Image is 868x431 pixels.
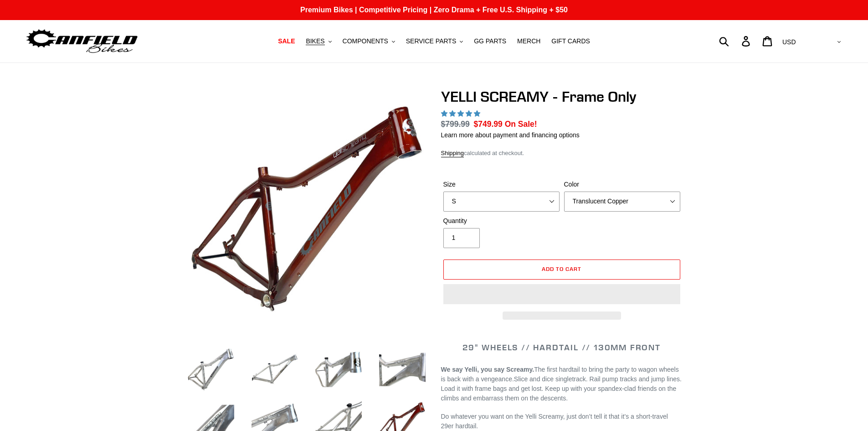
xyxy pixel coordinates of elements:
[338,35,400,47] button: COMPONENTS
[443,216,560,226] label: Quantity
[441,149,683,158] div: calculated at checkout.
[186,344,236,395] img: Load image into Gallery viewer, YELLI SCREAMY - Frame Only
[462,342,661,353] span: 29" WHEELS // HARDTAIL // 130MM FRONT
[441,366,679,383] span: The first hardtail to bring the party to wagon wheels is back with a vengeance.
[724,31,747,51] input: Search
[505,118,537,130] span: On Sale!
[551,37,590,45] span: GIFT CARDS
[513,35,545,47] a: MERCH
[474,119,503,129] span: $749.99
[278,37,295,45] span: SALE
[306,37,324,45] span: BIKES
[564,180,680,189] label: Color
[443,260,680,280] button: Add to cart
[441,119,470,129] s: $799.99
[441,413,668,430] span: Do whatever you want on the Yelli Screamy, just don’t tell it that it’s a short-travel 29er hardt...
[542,265,581,272] span: Add to cart
[188,90,426,328] img: YELLI SCREAMY - Frame Only
[441,131,580,139] a: Learn more about payment and financing options
[301,35,336,47] button: BIKES
[401,35,467,47] button: SERVICE PARTS
[474,37,506,45] span: GG PARTS
[469,35,511,47] a: GG PARTS
[441,150,464,157] a: Shipping
[547,35,595,47] a: GIFT CARDS
[441,110,482,117] span: 5.00 stars
[517,37,540,45] span: MERCH
[25,27,139,56] img: Canfield Bikes
[441,366,534,373] b: We say Yelli, you say Screamy.
[313,344,364,395] img: Load image into Gallery viewer, YELLI SCREAMY - Frame Only
[406,37,456,45] span: SERVICE PARTS
[273,35,299,47] a: SALE
[441,88,683,105] h1: YELLI SCREAMY - Frame Only
[443,180,560,189] label: Size
[250,344,300,395] img: Load image into Gallery viewer, YELLI SCREAMY - Frame Only
[377,344,427,395] img: Load image into Gallery viewer, YELLI SCREAMY - Frame Only
[441,365,683,403] p: Slice and dice singletrack. Rail pump tracks and jump lines. Load it with frame bags and get lost...
[343,37,388,45] span: COMPONENTS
